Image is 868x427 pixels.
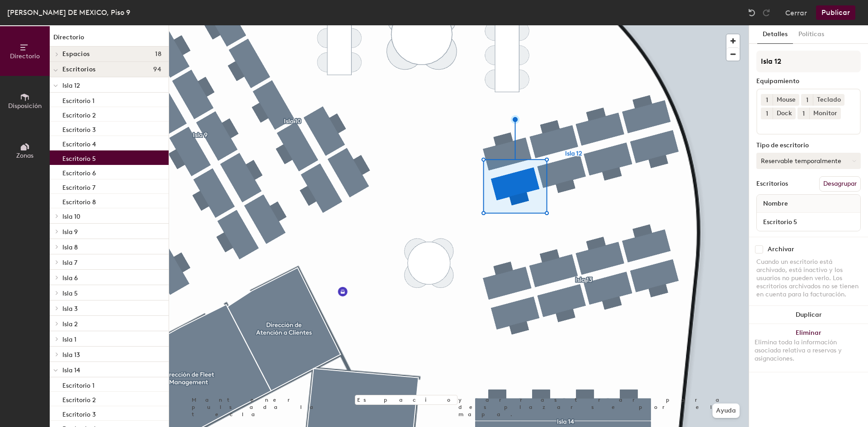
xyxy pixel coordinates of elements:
[62,379,94,389] p: Escritorio 1
[813,94,844,106] div: Teclado
[62,274,78,282] span: Isla 6
[155,51,161,58] span: 18
[16,152,33,160] span: Zonas
[773,108,796,119] div: Dock
[793,25,830,44] button: Políticas
[62,82,80,89] span: Isla 12
[756,180,788,188] div: Escritorios
[62,181,95,192] p: Escritorio 7
[62,336,76,343] span: Isla 1
[809,108,841,119] div: Monitor
[62,167,96,177] p: Escritorio 6
[756,142,861,149] div: Tipo de escritorio
[62,66,95,73] span: Escritorios
[766,109,768,118] span: 1
[816,5,855,20] button: Publicar
[62,351,80,359] span: Isla 13
[756,258,861,299] div: Cuando un escritorio está archivado, está inactivo y los usuarios no pueden verlo. Los escritorio...
[761,94,773,106] button: 1
[62,213,80,221] span: Isla 10
[757,25,793,44] button: Detalles
[62,51,90,58] span: Espacios
[749,306,868,324] button: Duplicar
[62,109,96,119] p: Escritorio 2
[759,216,859,228] input: Escritorio sin nombre
[7,7,130,18] div: [PERSON_NAME] DE MEXICO, Piso 9
[10,52,40,60] span: Directorio
[761,108,773,119] button: 1
[749,324,868,372] button: EliminarElimina toda la información asociada relativa a reservas y asignaciones.
[62,244,78,251] span: Isla 8
[62,138,96,148] p: Escritorio 4
[8,102,42,110] span: Disposición
[62,196,96,206] p: Escritorio 8
[785,5,807,20] button: Cerrar
[62,152,96,163] p: Escritorio 5
[768,246,794,253] div: Archivar
[50,33,169,47] h1: Directorio
[62,366,80,374] span: Isla 14
[755,338,863,363] div: Elimina toda la información asociada relativa a reservas y asignaciones.
[62,94,94,105] p: Escritorio 1
[62,305,78,313] span: Isla 3
[62,259,77,267] span: Isla 7
[806,95,808,105] span: 1
[62,320,78,328] span: Isla 2
[801,94,813,106] button: 1
[756,78,861,85] div: Equipamiento
[62,290,78,297] span: Isla 5
[773,94,799,106] div: Mouse
[62,394,96,404] p: Escritorio 2
[802,109,805,118] span: 1
[762,8,771,17] img: Redo
[766,95,768,105] span: 1
[759,196,793,212] span: Nombre
[797,108,809,119] button: 1
[153,66,161,73] span: 94
[62,408,96,418] p: Escritorio 3
[819,176,861,192] button: Desagrupar
[62,123,96,134] p: Escritorio 3
[747,8,756,17] img: Undo
[62,228,78,236] span: Isla 9
[712,404,740,418] button: Ayuda
[756,153,861,169] button: Reservable temporalmente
